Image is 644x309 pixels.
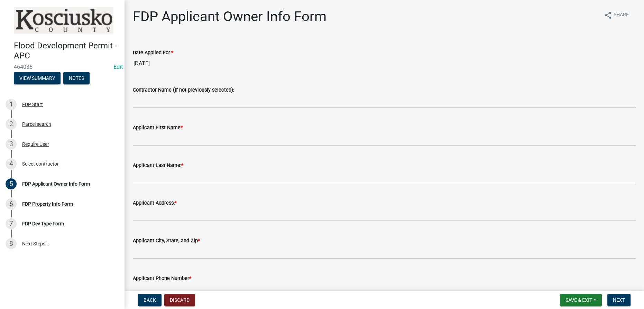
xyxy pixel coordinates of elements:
label: Applicant Address: [133,201,177,206]
h4: Flood Development Permit - APC [14,41,119,61]
wm-modal-confirm: Notes [63,76,90,81]
button: Back [138,294,162,306]
button: Next [607,294,631,306]
span: Save & Exit [565,297,592,303]
button: Save & Exit [560,294,602,306]
img: Kosciusko County, Indiana [14,7,113,34]
div: 7 [6,218,17,229]
div: Parcel search [22,122,51,127]
label: Applicant Phone Number [133,276,191,281]
label: Applicant First Name [133,125,183,130]
div: 2 [6,119,17,130]
div: 1 [6,99,17,110]
i: share [604,11,612,19]
div: Require User [22,142,49,147]
label: Date Applied For: [133,50,173,55]
label: Applicant City, State, and Zip [133,238,200,243]
div: 4 [6,158,17,169]
span: Share [614,11,629,19]
label: Contractor Name (If not previously selected): [133,88,234,93]
div: Select contractor [22,161,59,166]
wm-modal-confirm: Edit Application Number [113,64,123,70]
div: FDP Dev Type Form [22,221,64,226]
button: Notes [63,72,90,84]
h1: FDP Applicant Owner Info Form [133,8,326,25]
a: Edit [113,64,123,70]
label: Applicant Last Name: [133,163,183,168]
button: shareShare [598,8,634,22]
span: Next [613,297,625,303]
div: 3 [6,139,17,150]
div: 6 [6,198,17,209]
span: 464035 [14,64,111,70]
div: 8 [6,238,17,249]
div: 5 [6,178,17,189]
wm-modal-confirm: Summary [14,76,61,81]
button: View Summary [14,72,61,84]
div: FDP Start [22,102,43,107]
div: FDP Applicant Owner Info Form [22,181,90,186]
button: Discard [164,294,195,306]
span: Back [144,297,156,303]
div: FDP Property Info Form [22,202,73,206]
